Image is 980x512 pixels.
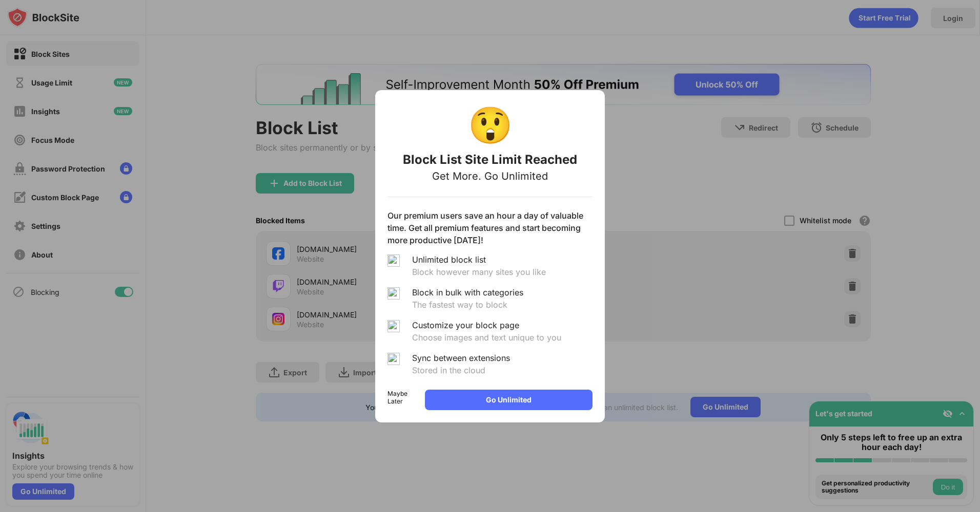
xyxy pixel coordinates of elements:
div: The fastest way to block [412,300,523,312]
div: 😲 [387,102,593,147]
img: check-green.svg [387,353,400,365]
div: Our premium users save an hour a day of valuable time. Get all premium features and start becomin... [387,209,593,246]
div: Go Unlimited [425,390,593,410]
div: Block in bulk with categories [412,287,523,300]
div: Stored in the cloud [412,365,510,377]
div: Customize your block page [412,320,561,332]
div: Sync between extensions [412,353,510,365]
div: Unlimited block list [412,254,546,267]
img: check-green.svg [387,254,400,267]
div: Get More. Go Unlimited [387,168,593,184]
img: check-green.svg [387,320,400,332]
div: Block however many sites you like [412,267,546,279]
div: Choose images and text unique to you [412,332,561,345]
div: Maybe Later [387,390,417,405]
img: check-green.svg [387,287,400,300]
div: Block List Site Limit Reached [387,152,593,168]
